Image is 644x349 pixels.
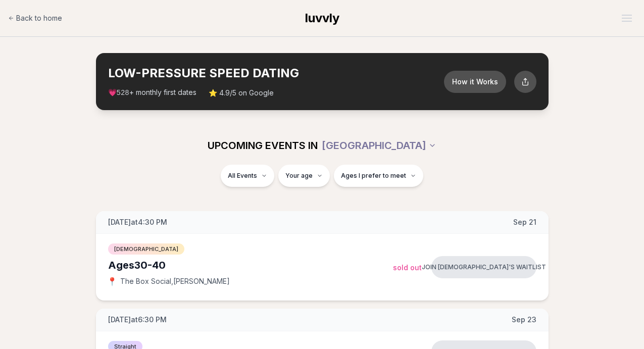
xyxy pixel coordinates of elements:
span: UPCOMING EVENTS IN [208,138,318,153]
span: 📍 [108,277,116,285]
span: Sold Out [393,263,422,272]
span: [DATE] at 4:30 PM [108,217,167,227]
button: Ages I prefer to meet [334,165,423,187]
span: ⭐ 4.9/5 on Google [209,88,274,98]
button: How it Works [444,71,506,93]
button: Open menu [618,11,636,26]
span: The Box Social , [PERSON_NAME] [120,276,230,286]
span: Your age [285,172,313,180]
button: All Events [221,165,274,187]
div: Ages 30-40 [108,258,393,272]
span: 528 [117,89,129,97]
span: luvvly [305,11,339,25]
span: Sep 23 [512,315,536,325]
a: Back to home [8,8,62,28]
a: luvvly [305,10,339,26]
span: Ages I prefer to meet [341,172,406,180]
span: Sep 21 [513,217,536,227]
span: Back to home [16,13,62,23]
button: Your age [278,165,330,187]
h2: LOW-PRESSURE SPEED DATING [108,65,444,81]
span: [DEMOGRAPHIC_DATA] [108,243,184,255]
span: All Events [228,172,257,180]
span: 💗 + monthly first dates [108,87,196,98]
button: Join [DEMOGRAPHIC_DATA]'s waitlist [431,256,536,278]
span: [DATE] at 6:30 PM [108,315,167,325]
button: [GEOGRAPHIC_DATA] [322,134,436,157]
